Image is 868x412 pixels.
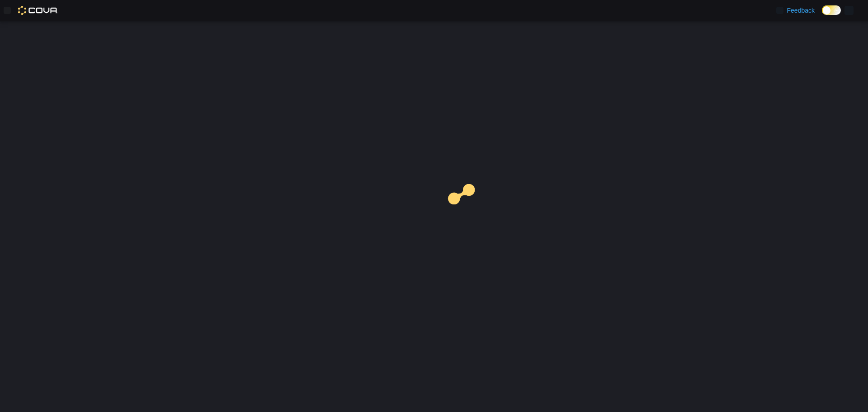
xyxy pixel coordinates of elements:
a: Feedback [773,1,818,19]
img: Cova [18,6,58,15]
span: Feedback [787,6,815,15]
img: cova-loader [434,177,502,245]
span: Dark Mode [822,15,822,15]
input: Dark Mode [822,5,841,15]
